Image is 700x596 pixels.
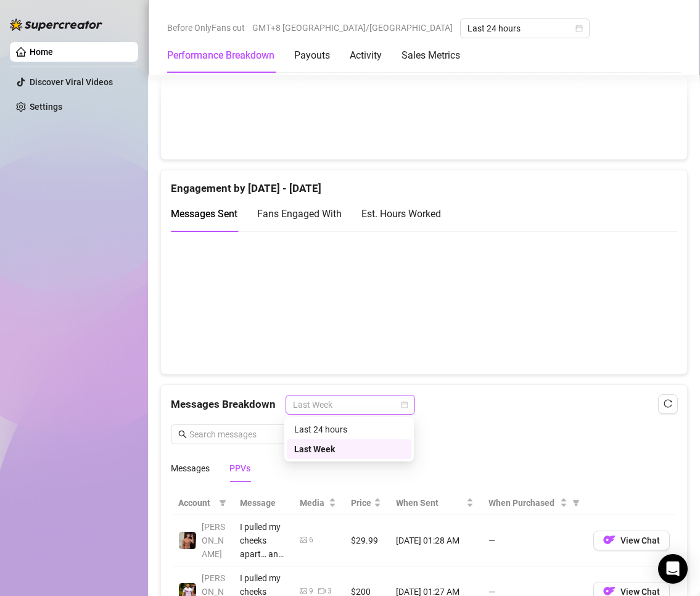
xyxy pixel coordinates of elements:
[401,401,408,408] span: calendar
[30,47,53,57] a: Home
[171,170,677,197] div: Engagement by [DATE] - [DATE]
[287,439,411,459] div: Last Week
[389,491,481,515] th: When Sent
[344,515,389,566] td: $29.99
[171,208,237,220] span: Messages Sent
[30,77,113,87] a: Discover Viral Videos
[216,494,229,512] span: filter
[30,102,62,112] a: Settings
[570,494,582,512] span: filter
[351,496,371,510] span: Price
[257,208,342,220] span: Fans Engaged With
[401,48,460,63] div: Sales Metrics
[309,534,313,546] div: 6
[252,19,453,37] span: GMT+8 [GEOGRAPHIC_DATA]/[GEOGRAPHIC_DATA]
[344,491,389,515] th: Price
[167,48,274,63] div: Performance Breakdown
[389,515,481,566] td: [DATE] 01:28 AM
[603,534,616,546] img: OF
[593,538,670,548] a: OFView Chat
[572,499,580,507] span: filter
[620,536,660,545] span: View Chat
[293,395,408,414] span: Last Week
[171,461,210,475] div: Messages
[10,19,102,31] img: logo-BBDzfeDw.svg
[575,25,583,32] span: calendar
[178,430,187,439] span: search
[300,536,307,544] span: picture
[202,522,225,559] span: [PERSON_NAME]
[658,554,688,584] div: Open Intercom Messenger
[318,587,326,595] span: video-camera
[219,499,226,507] span: filter
[178,496,214,510] span: Account
[292,491,344,515] th: Media
[294,442,404,456] div: Last Week
[189,428,315,441] input: Search messages
[179,532,196,549] img: Zach
[396,496,464,510] span: When Sent
[233,491,292,515] th: Message
[300,587,307,595] span: picture
[361,206,441,221] div: Est. Hours Worked
[300,496,326,510] span: Media
[229,461,250,475] div: PPVs
[481,491,586,515] th: When Purchased
[481,515,586,566] td: —
[593,531,670,550] button: OFView Chat
[467,19,582,38] span: Last 24 hours
[287,420,411,439] div: Last 24 hours
[171,395,677,415] div: Messages Breakdown
[350,48,382,63] div: Activity
[167,19,245,37] span: Before OnlyFans cut
[240,520,285,561] div: I pulled my cheeks apart… and held it just long enough for you to see everything🍑👀 wide open, no ...
[294,423,404,436] div: Last 24 hours
[294,48,330,63] div: Payouts
[488,496,558,510] span: When Purchased
[664,399,672,408] span: reload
